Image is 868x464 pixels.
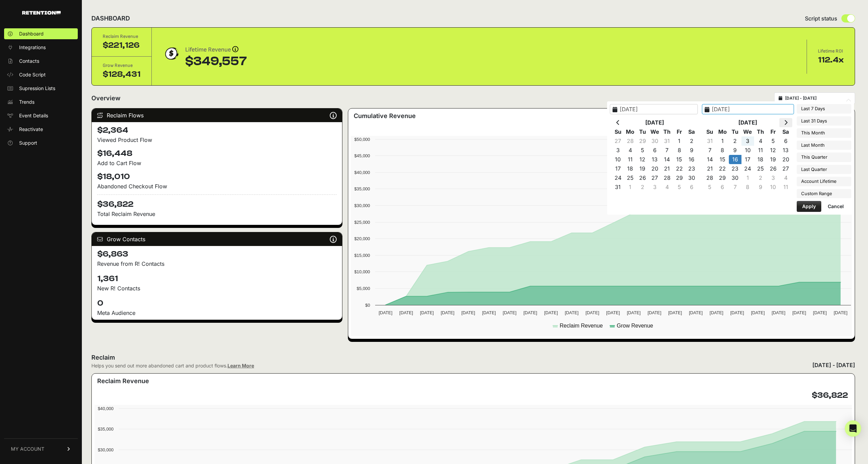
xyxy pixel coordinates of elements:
[97,260,337,268] p: Revenue from R! Contacts
[812,361,855,369] div: [DATE] - [DATE]
[98,426,114,432] text: $35,000
[797,201,821,212] button: Apply
[636,146,649,155] td: 5
[163,45,180,62] img: dollar-coin-05c43ed7efb7bc0c12610022525b4bbbb207c7efeef5aecc26f025e68dcafac9.png
[686,183,698,192] td: 6
[805,14,837,23] span: Script status
[729,183,741,192] td: 7
[98,447,114,452] text: $30,000
[686,136,698,146] td: 2
[649,127,661,136] th: We
[754,173,767,183] td: 2
[91,14,130,23] h2: DASHBOARD
[624,173,636,183] td: 25
[97,171,337,182] h4: $18,010
[649,173,661,183] td: 27
[729,146,741,155] td: 9
[689,310,703,315] text: [DATE]
[624,183,636,192] td: 1
[661,146,673,155] td: 7
[19,126,43,133] span: Reactivate
[103,33,141,40] div: Reclaim Revenue
[673,183,686,192] td: 5
[354,269,370,274] text: $10,000
[767,136,779,146] td: 5
[673,173,686,183] td: 29
[97,249,337,260] h4: $6,863
[716,164,729,173] td: 22
[227,363,254,368] a: Learn More
[741,136,754,146] td: 3
[704,127,716,136] th: Su
[91,93,120,103] h2: Overview
[661,127,673,136] th: Th
[585,310,599,315] text: [DATE]
[98,406,114,411] text: $40,000
[354,236,370,241] text: $20,000
[741,146,754,155] td: 10
[716,183,729,192] td: 6
[754,183,767,192] td: 9
[103,40,141,51] div: $221,126
[420,310,433,315] text: [DATE]
[399,310,413,315] text: [DATE]
[97,210,337,218] p: Total Reclaim Revenue
[704,155,716,164] td: 14
[797,141,851,150] li: Last Month
[704,146,716,155] td: 7
[779,146,792,155] td: 13
[686,173,698,183] td: 30
[673,155,686,164] td: 15
[4,56,78,67] a: Contacts
[97,273,337,284] h4: 1,361
[97,182,337,190] div: Abandoned Checkout Flow
[354,203,370,208] text: $30,000
[636,183,649,192] td: 2
[741,155,754,164] td: 17
[22,11,61,15] img: Retention.com
[792,310,806,315] text: [DATE]
[767,146,779,155] td: 12
[461,310,475,315] text: [DATE]
[624,127,636,136] th: Mo
[19,30,44,37] span: Dashboard
[560,323,603,329] text: Reclaim Revenue
[97,284,337,292] p: New R! Contacts
[636,136,649,146] td: 29
[686,155,698,164] td: 16
[97,136,337,144] div: Viewed Product Flow
[649,183,661,192] td: 3
[4,28,78,39] a: Dashboard
[754,146,767,155] td: 11
[729,173,741,183] td: 30
[97,159,337,167] div: Add to Cart Flow
[686,127,698,136] th: Sa
[716,173,729,183] td: 29
[730,310,744,315] text: [DATE]
[636,155,649,164] td: 12
[767,155,779,164] td: 19
[544,310,558,315] text: [DATE]
[97,194,337,210] h4: $36,822
[767,183,779,192] td: 10
[441,310,454,315] text: [DATE]
[4,69,78,80] a: Code Script
[797,116,851,126] li: Last 31 Days
[624,118,686,127] th: [DATE]
[627,310,641,315] text: [DATE]
[704,173,716,183] td: 28
[19,71,46,78] span: Code Script
[673,146,686,155] td: 8
[729,164,741,173] td: 23
[4,137,78,148] a: Support
[704,183,716,192] td: 5
[482,310,496,315] text: [DATE]
[661,164,673,173] td: 21
[704,164,716,173] td: 21
[4,42,78,53] a: Integrations
[741,127,754,136] th: We
[354,170,370,175] text: $40,000
[354,137,370,142] text: $50,000
[11,446,44,452] span: MY ACCOUNT
[649,164,661,173] td: 20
